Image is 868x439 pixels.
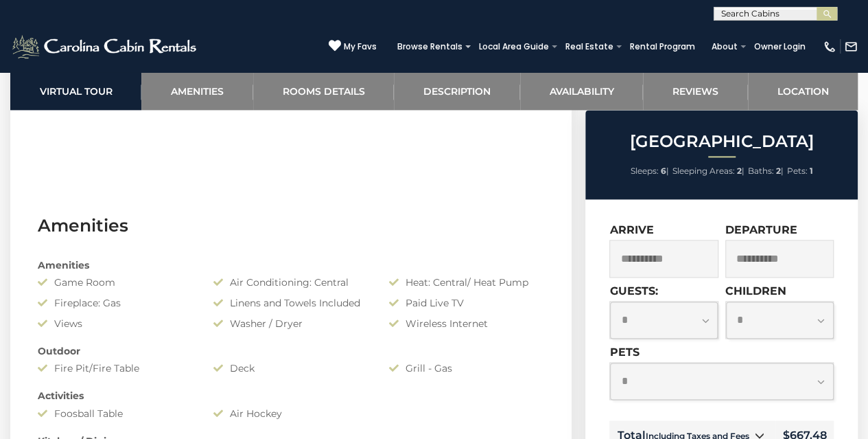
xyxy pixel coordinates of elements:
[203,275,379,289] div: Air Conditioning: Central
[747,37,812,56] a: Owner Login
[27,317,203,330] div: Views
[203,296,379,310] div: Linens and Towels Included
[776,166,781,176] strong: 2
[10,72,141,110] a: Virtual Tour
[520,72,643,110] a: Availability
[589,133,854,150] h2: [GEOGRAPHIC_DATA]
[394,72,519,110] a: Description
[737,166,742,176] strong: 2
[631,166,659,176] span: Sleeps:
[38,214,544,238] h3: Amenities
[27,296,203,310] div: Fireplace: Gas
[27,361,203,375] div: Fire Pit/Fire Table
[672,162,744,180] li: |
[823,40,836,54] img: phone-regular-white.png
[27,389,554,403] div: Activities
[631,162,669,180] li: |
[643,72,747,110] a: Reviews
[725,223,797,236] label: Departure
[748,162,784,180] li: |
[705,37,744,56] a: About
[390,37,469,56] a: Browse Rentals
[748,72,858,110] a: Location
[661,166,666,176] strong: 6
[725,284,786,297] label: Children
[141,72,253,110] a: Amenities
[379,275,554,289] div: Heat: Central/ Heat Pump
[344,41,377,53] span: My Favs
[203,406,379,420] div: Air Hockey
[609,223,653,236] label: Arrive
[27,258,554,272] div: Amenities
[203,361,379,375] div: Deck
[10,33,200,60] img: White-1-2.png
[748,166,774,176] span: Baths:
[203,317,379,330] div: Washer / Dryer
[27,344,554,358] div: Outdoor
[787,166,808,176] span: Pets:
[27,275,203,289] div: Game Room
[253,72,394,110] a: Rooms Details
[559,37,620,56] a: Real Estate
[379,296,554,310] div: Paid Live TV
[329,39,377,54] a: My Favs
[844,40,858,54] img: mail-regular-white.png
[810,166,813,176] strong: 1
[609,346,639,359] label: Pets
[379,317,554,330] div: Wireless Internet
[379,361,554,375] div: Grill - Gas
[472,37,556,56] a: Local Area Guide
[623,37,702,56] a: Rental Program
[609,284,657,297] label: Guests:
[27,406,203,420] div: Foosball Table
[672,166,735,176] span: Sleeping Areas:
